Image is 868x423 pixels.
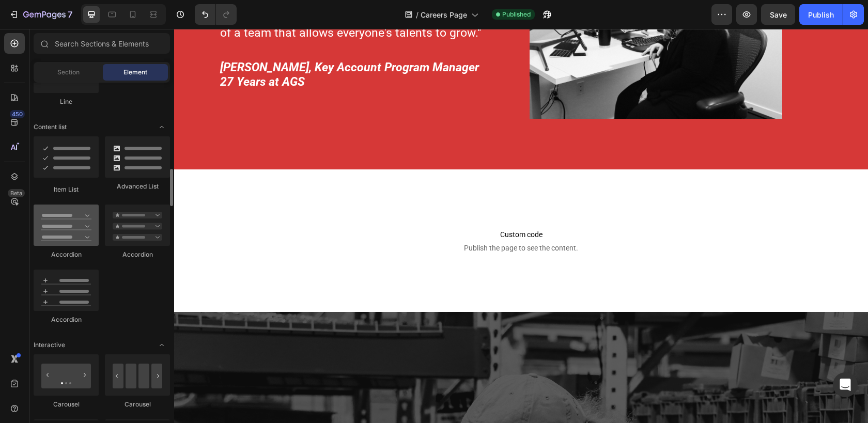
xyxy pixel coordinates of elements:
[799,4,843,25] button: Publish
[13,199,681,212] span: Custom code
[153,119,170,135] span: Toggle open
[761,4,795,25] button: Save
[10,110,25,118] div: 450
[105,250,170,259] div: Accordion
[833,372,858,397] div: Open Intercom Messenger
[34,315,99,324] div: Accordion
[34,340,65,350] span: Interactive
[195,4,237,25] div: Undo/Redo
[416,9,419,20] span: /
[502,10,531,19] span: Published
[153,337,170,353] span: Toggle open
[34,33,170,54] input: Search Sections & Elements
[34,250,99,259] div: Accordion
[34,122,67,132] span: Content list
[34,400,99,409] div: Carousel
[421,9,467,20] span: Careers Page
[174,29,868,423] iframe: To enrich screen reader interactions, please activate Accessibility in Grammarly extension settings
[770,10,787,19] span: Save
[105,400,170,409] div: Carousel
[13,214,681,224] span: Publish the page to see the content.
[123,68,147,77] span: Element
[105,182,170,191] div: Advanced List
[4,4,77,25] button: 7
[34,97,99,106] div: Line
[8,189,25,197] div: Beta
[808,9,834,20] div: Publish
[57,68,80,77] span: Section
[34,185,99,194] div: Item List
[68,8,72,21] p: 7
